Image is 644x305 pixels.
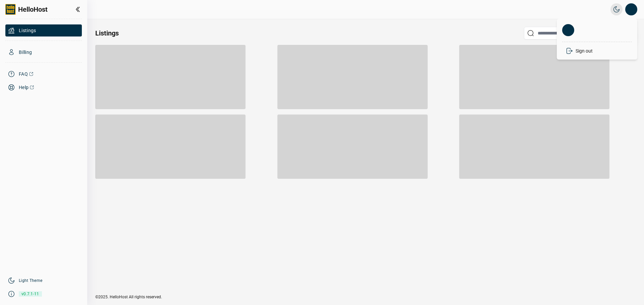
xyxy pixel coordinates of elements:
[19,278,42,283] a: Light Theme
[5,4,48,15] a: HelloHost
[19,289,42,299] span: v0.7.1-11
[5,68,82,80] a: FAQ
[19,84,29,91] span: Help
[87,294,644,305] div: ©2025. HelloHost All rights reserved.
[19,49,32,56] span: Billing
[5,81,82,93] a: Help
[5,4,16,15] img: logo-full.png
[19,71,28,77] span: FAQ
[95,28,119,38] h2: Listings
[562,45,632,57] li: Sign out
[18,5,48,14] span: HelloHost
[19,27,36,34] span: Listings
